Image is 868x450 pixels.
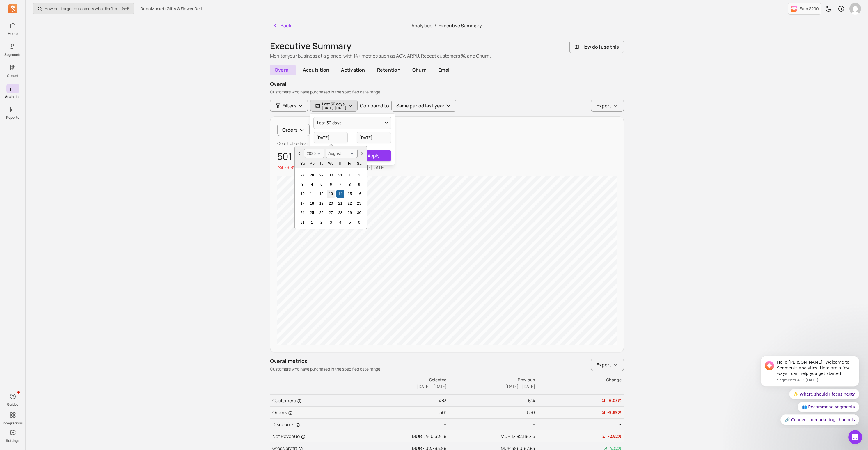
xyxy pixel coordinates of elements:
[6,438,19,443] p: Settings
[308,218,316,226] div: Choose Monday, September 1st, 2025
[336,209,344,217] div: Choose Thursday, August 28th, 2025
[137,3,210,14] button: DodoMarket: Gifts & Flower Delivery [GEOGRAPHIC_DATA]
[848,430,862,444] iframe: Intercom live chat
[336,160,344,167] div: Thursday
[277,176,617,345] canvas: chart
[283,102,297,109] span: Filters
[346,160,354,167] div: Friday
[336,180,344,188] div: Choose Thursday, August 7th, 2025
[122,6,129,12] span: +
[391,100,456,112] button: Same period last year
[849,3,861,15] img: avatar
[569,41,624,53] button: How do I use this
[346,209,354,217] div: Choose Friday, August 29th, 2025
[607,398,622,403] span: -6.03%
[270,80,624,88] p: overall
[270,366,380,372] p: Customers who have purchased in the specified date range
[308,171,316,179] div: Choose Monday, July 28th, 2025
[270,430,358,442] td: Net Revenue
[122,5,125,13] kbd: ⌘
[308,160,316,167] div: Monday
[5,94,20,99] p: Analytics
[823,3,834,15] button: Toggle dark mode
[277,124,310,136] button: Orders
[355,199,363,207] div: Choose Saturday, August 23rd, 2025
[336,218,344,226] div: Choose Thursday, September 4th, 2025
[127,6,129,11] kbd: K
[317,180,325,188] div: Choose Tuesday, August 5th, 2025
[346,218,354,226] div: Choose Friday, September 5th, 2025
[314,132,348,143] input: yyyy-mm-dd
[270,52,491,59] p: Monitor your business at a glance, with 14+ metrics such as AOV, ARPU, Repeat customers %, and Ch...
[308,190,316,198] div: Choose Monday, August 11th, 2025
[372,65,405,75] span: retention
[351,134,353,141] span: -
[360,102,389,109] p: Compared to
[336,65,370,75] span: activation
[358,419,447,430] td: --
[447,377,535,383] p: Previous
[355,209,363,217] div: Choose Saturday, August 30th, 2025
[608,433,622,439] span: -2.82%
[536,377,622,383] p: Change
[800,6,819,12] p: Earn $200
[270,419,358,430] td: Discounts
[355,160,363,167] div: Saturday
[277,141,617,146] p: Count of orders made in the specified date range.
[270,407,358,419] td: Orders
[439,22,482,29] span: Executive Summary
[270,20,294,31] button: Back
[346,180,354,188] div: Choose Friday, August 8th, 2025
[336,199,344,207] div: Choose Thursday, August 21st, 2025
[299,190,306,198] div: Choose Sunday, August 10th, 2025
[270,357,380,365] p: Overall metrics
[8,31,18,36] p: Home
[411,22,432,29] a: Analytics
[6,391,19,408] button: Guides
[591,359,624,371] button: Export
[355,190,363,198] div: Choose Saturday, August 16th, 2025
[298,65,334,75] span: acquisition
[327,190,335,198] div: Choose Wednesday, August 13th, 2025
[432,22,439,29] span: /
[308,209,316,217] div: Choose Monday, August 25th, 2025
[270,65,296,75] span: overall
[597,102,611,109] span: Export
[357,132,391,143] input: yyyy-mm-dd
[299,180,306,188] div: Choose Sunday, August 3rd, 2025
[752,350,868,428] iframe: Intercom notifications message
[505,384,535,389] span: [DATE] - [DATE]
[358,407,447,419] td: 501
[317,209,325,217] div: Choose Tuesday, August 26th, 2025
[591,100,624,112] button: Export
[327,180,335,188] div: Choose Wednesday, August 6th, 2025
[346,190,354,198] div: Choose Friday, August 15th, 2025
[270,89,624,95] p: Customers who have purchased in the specified date range
[45,6,120,12] p: How do I target customers who didn’t open or click a campaign?
[284,164,300,171] p: -9.89%
[294,146,367,229] div: Choose Date
[359,377,447,383] p: Selected
[299,160,306,167] div: Sunday
[299,218,306,226] div: Choose Sunday, August 31st, 2025
[346,199,354,207] div: Choose Friday, August 22nd, 2025
[270,395,358,407] td: Customers
[619,421,622,427] span: --
[336,190,344,198] div: Choose Thursday, August 14th, 2025
[447,419,535,430] td: --
[322,102,346,106] p: Last 30 days
[327,209,335,217] div: Choose Wednesday, August 27th, 2025
[7,402,18,407] p: Guides
[299,209,306,217] div: Choose Sunday, August 24th, 2025
[317,160,325,167] div: Tuesday
[277,151,617,162] p: 501
[355,180,363,188] div: Choose Saturday, August 9th, 2025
